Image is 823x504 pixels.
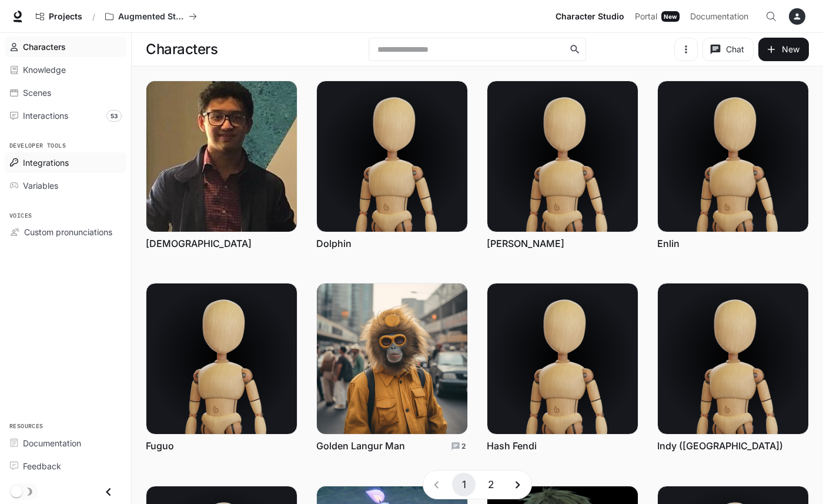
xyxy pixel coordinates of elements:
button: More actions [536,173,589,196]
a: PortalNew [630,5,684,28]
button: All workspaces [100,5,202,28]
span: Interactions [23,109,68,122]
span: Characters [23,41,66,53]
a: Documentation [5,433,126,453]
a: Character Studio [551,5,629,28]
button: More actions [195,375,248,399]
span: Variables [23,179,58,192]
button: page 1 [452,473,476,496]
a: Fuguo [146,439,174,452]
span: 53 [106,110,122,122]
p: Augmented Storytelling [118,12,184,22]
a: Enlin [657,237,680,250]
a: Edit Hash Fendi [536,347,589,371]
img: Enlin [658,81,808,232]
button: Chat with Golden Langur Man [366,319,419,342]
a: Integrations [5,152,126,173]
a: Documentation [685,5,757,28]
a: Go to projects [31,5,88,28]
span: Documentation [23,437,81,449]
span: Projects [49,12,82,22]
a: Hash Fendi [487,439,537,452]
button: More actions [707,173,760,196]
button: Go to next page [506,473,530,496]
a: Edit Golden Langur Man [366,347,419,371]
span: Custom pronunciations [24,226,112,238]
button: Chat with Dolphin [366,116,419,140]
button: Chat with Enlin [707,116,760,140]
a: Edit Enlin [707,145,760,168]
a: Edit Ellen [536,145,589,168]
span: Character Studio [556,9,624,24]
button: More actions [366,173,419,196]
button: More actions [707,375,760,399]
img: Christian [146,81,297,232]
img: Fuguo [146,283,297,434]
p: 2 [461,441,466,452]
a: Golden Langur Man [316,439,405,452]
h1: Characters [146,38,218,61]
span: Documentation [690,9,748,24]
a: [PERSON_NAME] [487,237,564,250]
button: Close drawer [95,480,122,504]
a: Total conversations [451,441,466,452]
span: Feedback [23,460,61,472]
a: Dolphin [316,237,352,250]
button: Open Command Menu [760,5,783,28]
span: Knowledge [23,64,66,76]
a: Feedback [5,456,126,476]
a: Edit Indy (Arkara) [707,347,760,371]
button: Chat [702,38,754,61]
a: Edit Christian [195,145,248,168]
span: Portal [635,9,657,24]
a: [DEMOGRAPHIC_DATA] [146,237,252,250]
button: Chat with Hash Fendi [536,319,589,342]
button: More actions [536,375,589,399]
img: Hash Fendi [487,283,638,434]
button: Chat with Ellen [536,116,589,140]
a: Knowledge [5,59,126,80]
button: New [758,38,809,61]
a: Variables [5,175,126,196]
img: Ellen [487,81,638,232]
img: Indy (Arkara) [658,283,808,434]
img: Golden Langur Man [317,283,467,434]
div: New [661,11,680,22]
button: More actions [195,173,248,196]
button: Chat with Indy (Arkara) [707,319,760,342]
span: Dark mode toggle [11,485,22,498]
a: Edit Fuguo [195,347,248,371]
a: Custom pronunciations [5,222,126,242]
span: Integrations [23,156,69,169]
a: Indy ([GEOGRAPHIC_DATA]) [657,439,783,452]
a: Interactions [5,105,126,126]
div: / [88,11,100,23]
a: Scenes [5,82,126,103]
span: Scenes [23,86,51,99]
a: Edit Dolphin [366,145,419,168]
button: Chat with Christian [195,116,248,140]
button: More actions [366,375,419,399]
nav: pagination navigation [423,470,532,499]
img: Dolphin [317,81,467,232]
a: Characters [5,36,126,57]
button: Chat with Fuguo [195,319,248,342]
button: Go to page 2 [479,473,503,496]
